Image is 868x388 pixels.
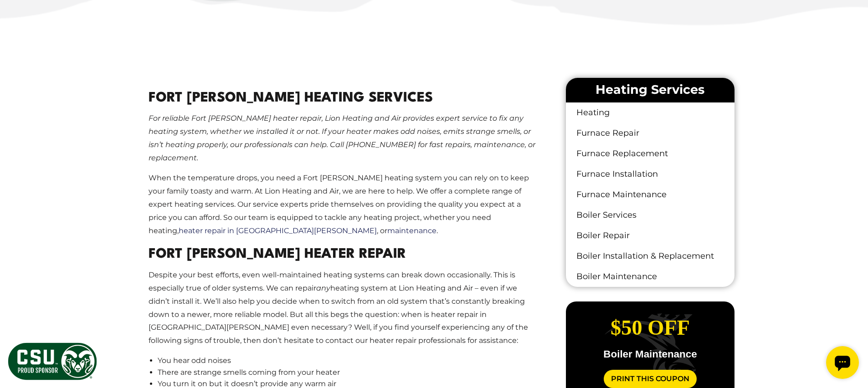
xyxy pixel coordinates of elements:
a: Boiler Services [566,205,734,225]
li: There are strange smells coming from your heater [158,367,540,378]
a: Boiler Maintenance [566,266,734,287]
a: heater repair in [GEOGRAPHIC_DATA][PERSON_NAME] [179,226,377,235]
a: Furnace Replacement [566,143,734,164]
p: Despite your best efforts, even well-maintained heating systems can break down occasionally. This... [149,269,540,347]
a: Boiler Repair [566,225,734,246]
h2: Fort [PERSON_NAME] Heating Services [149,88,540,109]
a: Boiler Installation & Replacement [566,246,734,266]
span: $50 off [611,316,690,339]
a: Furnace Installation [566,164,734,184]
li: Heating Services [566,78,734,102]
img: CSU Sponsor Badge [7,342,98,381]
li: You hear odd noises [158,355,540,367]
p: Boiler Maintenance [573,349,727,359]
em: any [316,284,330,292]
a: Furnace Maintenance [566,184,734,205]
a: Heating [566,102,734,123]
div: Open chat widget [4,4,36,36]
h2: Fort [PERSON_NAME] Heater Repair [149,245,540,265]
p: When the temperature drops, you need a Fort [PERSON_NAME] heating system you can rely on to keep ... [149,172,540,237]
a: maintenance [387,226,437,235]
a: Furnace Repair [566,123,734,143]
em: For reliable Fort [PERSON_NAME] heater repair, Lion Heating and Air provides expert service to fi... [149,114,535,162]
a: Print This Coupon [604,370,697,388]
